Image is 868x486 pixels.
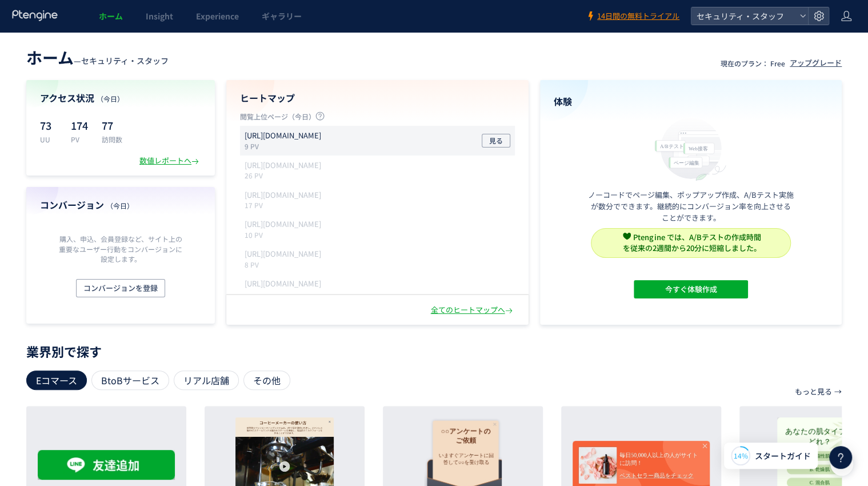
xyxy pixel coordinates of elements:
p: https://lp.motivate-s.co.jp [245,130,321,141]
span: Experience [196,10,239,22]
p: 9 PV [245,141,326,151]
span: 14% [734,451,748,460]
p: 訪問数 [102,134,122,144]
p: 77 [102,116,122,134]
p: https://motivate-s.co.jp/company.html [245,249,321,260]
span: （今日） [106,201,134,210]
div: Eコマース [26,371,87,390]
p: 閲覧上位ページ（今日） [240,111,515,126]
p: 8 PV [245,260,326,269]
span: セキュリティ・スタッフ [693,7,795,25]
p: 現在のプラン： Free [721,58,785,68]
span: 見る [489,134,503,148]
span: 14日間の無料トライアル [597,11,679,22]
p: 174 [71,116,88,134]
p: ノーコードでページ編集、ポップアップ作成、A/Bテスト実施が数分でできます。継続的にコンバージョン率を向上させることができます。 [588,189,794,224]
div: 数値レポートへ [139,156,201,166]
h4: 体験 [554,95,829,108]
p: 購入、申込、会員登録など、サイト上の重要なユーザー行動をコンバージョンに設定します。 [56,234,185,263]
p: → [834,382,842,401]
div: 全てのヒートマップへ [431,305,515,316]
p: https://motivate-s.co.jp [245,160,321,171]
p: 17 PV [245,200,326,210]
span: （今日） [97,94,124,103]
p: https://recruit.motivate-s.co.jp/guard [245,278,321,289]
p: https://recruit.motivate-s.co.jp/jobs [245,190,321,201]
p: UU [40,134,57,144]
h4: アクセス状況 [40,91,201,105]
span: Insight [146,10,173,22]
h4: ヒートマップ [240,91,515,105]
p: もっと見る [795,382,832,401]
div: — [26,46,169,69]
img: svg+xml,%3c [623,232,631,240]
button: コンバージョンを登録 [76,279,165,297]
div: アップグレード [790,58,842,69]
span: ホーム [99,10,123,22]
span: スタートガイド [755,450,811,462]
span: ホーム [26,46,74,69]
span: Ptengine では、A/Bテストの作成時間 を従来の2週間から20分に短縮しました。 [623,232,761,253]
button: 見る [482,134,510,148]
img: home_experience_onbo_jp-C5-EgdA0.svg [649,115,733,182]
div: BtoBサービス [91,371,169,390]
p: 73 [40,116,57,134]
button: 今すぐ体験作成 [634,280,748,298]
span: ギャラリー [262,10,302,22]
span: セキュリティ・スタッフ [81,55,169,66]
p: 26 PV [245,170,326,180]
span: コンバージョンを登録 [83,279,158,297]
h4: コンバージョン [40,198,201,212]
span: 今すぐ体験作成 [665,280,717,298]
p: https://motivate-s.co.jp/column/irai/22083.html [245,219,321,230]
p: 8 PV [245,289,326,298]
div: その他 [243,371,290,390]
div: リアル店舗 [174,371,239,390]
p: PV [71,134,88,144]
p: 10 PV [245,230,326,240]
a: 14日間の無料トライアル [586,11,679,22]
p: 業界別で探す [26,348,842,354]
